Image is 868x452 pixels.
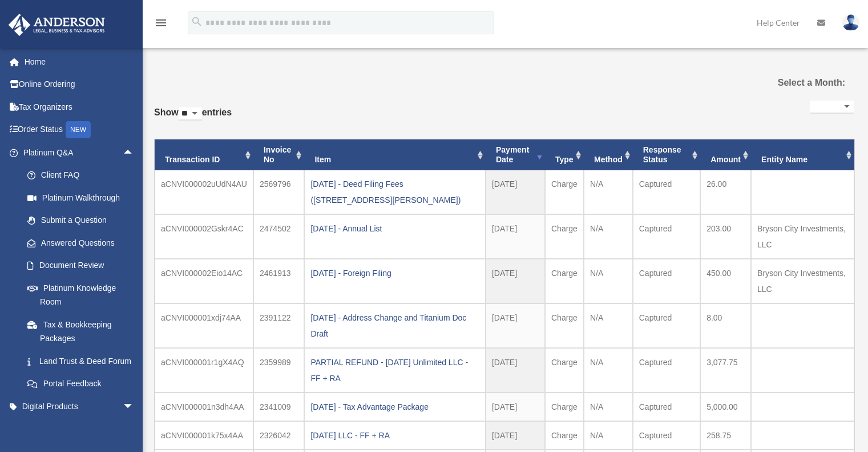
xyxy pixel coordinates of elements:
[486,393,545,421] td: [DATE]
[633,170,700,214] td: Captured
[16,277,151,313] a: Platinum Knowledge Room
[5,14,108,36] img: Anderson Advisors Platinum Portal
[310,399,479,415] div: [DATE] - Tax Advantage Package
[545,393,584,421] td: Charge
[751,259,854,303] td: Bryson City Investments, LLC
[253,393,304,421] td: 2341009
[584,259,633,303] td: N/A
[751,214,854,259] td: Bryson City Investments, LLC
[16,313,151,350] a: Tax & Bookkeeping Packages
[155,393,253,421] td: aCNVI000001n3dh4AA
[310,176,479,208] div: [DATE] - Deed Filing Fees ([STREET_ADDRESS][PERSON_NAME])
[584,214,633,259] td: N/A
[584,348,633,393] td: N/A
[486,303,545,348] td: [DATE]
[700,303,751,348] td: 8.00
[310,354,479,386] div: PARTIAL REFUND - [DATE] Unlimited LLC - FF + RA
[584,139,633,170] th: Method: activate to sort column ascending
[155,214,253,259] td: aCNVI000002Gskr4AC
[155,259,253,303] td: aCNVI000002Eio14AC
[8,118,151,142] a: Order StatusNEW
[8,95,151,118] a: Tax Organizers
[584,303,633,348] td: N/A
[179,107,202,121] select: Showentries
[633,214,700,259] td: Captured
[545,421,584,450] td: Charge
[633,393,700,421] td: Captured
[253,139,304,170] th: Invoice No: activate to sort column ascending
[16,350,151,373] a: Land Trust & Deed Forum
[16,231,151,254] a: Answered Questions
[8,395,151,418] a: Digital Productsarrow_drop_down
[486,214,545,259] td: [DATE]
[700,139,751,170] th: Amount: activate to sort column ascending
[310,265,479,281] div: [DATE] - Foreign Filing
[304,139,486,170] th: Item: activate to sort column ascending
[8,50,151,73] a: Home
[123,395,146,418] span: arrow_drop_down
[253,303,304,348] td: 2391122
[123,141,146,165] span: arrow_drop_up
[66,121,91,138] div: NEW
[584,421,633,450] td: N/A
[633,348,700,393] td: Captured
[584,170,633,214] td: N/A
[545,214,584,259] td: Charge
[154,20,168,30] a: menu
[155,348,253,393] td: aCNVI000001r1gX4AQ
[545,348,584,393] td: Charge
[545,259,584,303] td: Charge
[154,16,168,30] i: menu
[700,259,751,303] td: 450.00
[310,221,479,237] div: [DATE] - Annual List
[545,303,584,348] td: Charge
[191,15,203,28] i: search
[154,105,232,132] label: Show entries
[700,348,751,393] td: 3,077.75
[253,421,304,450] td: 2326042
[155,170,253,214] td: aCNVI000002uUdN4AU
[253,170,304,214] td: 2569796
[16,164,151,187] a: Client FAQ
[633,139,700,170] th: Response Status: activate to sort column ascending
[253,348,304,393] td: 2359989
[16,373,151,395] a: Portal Feedback
[545,170,584,214] td: Charge
[584,393,633,421] td: N/A
[310,427,479,443] div: [DATE] LLC - FF + RA
[842,14,859,31] img: User Pic
[545,139,584,170] th: Type: activate to sort column ascending
[633,303,700,348] td: Captured
[746,75,845,91] label: Select a Month:
[16,254,151,277] a: Document Review
[751,139,854,170] th: Entity Name: activate to sort column ascending
[486,139,545,170] th: Payment Date: activate to sort column ascending
[700,421,751,450] td: 258.75
[8,141,151,164] a: Platinum Q&Aarrow_drop_up
[700,393,751,421] td: 5,000.00
[633,421,700,450] td: Captured
[486,259,545,303] td: [DATE]
[155,303,253,348] td: aCNVI000001xdj74AA
[155,421,253,450] td: aCNVI000001k75x4AA
[486,348,545,393] td: [DATE]
[310,310,479,342] div: [DATE] - Address Change and Titanium Doc Draft
[155,139,253,170] th: Transaction ID: activate to sort column ascending
[700,170,751,214] td: 26.00
[486,170,545,214] td: [DATE]
[253,214,304,259] td: 2474502
[16,186,151,209] a: Platinum Walkthrough
[253,259,304,303] td: 2461913
[633,259,700,303] td: Captured
[700,214,751,259] td: 203.00
[8,73,151,96] a: Online Ordering
[16,209,151,232] a: Submit a Question
[486,421,545,450] td: [DATE]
